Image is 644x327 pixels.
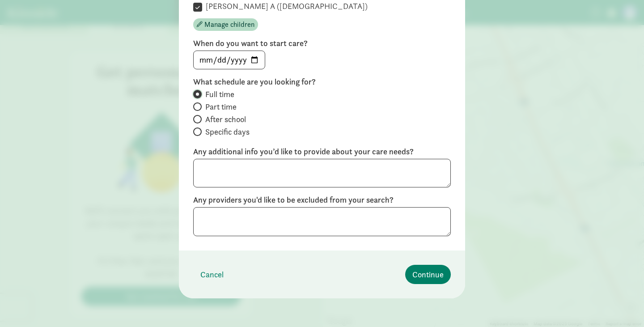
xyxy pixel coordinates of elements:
[205,114,246,125] span: After school
[205,102,237,112] span: Part time
[202,1,368,12] label: [PERSON_NAME] A ([DEMOGRAPHIC_DATA])
[193,146,451,157] label: Any additional info you’d like to provide about your care needs?
[205,89,234,100] span: Full time
[205,127,250,137] span: Specific days
[405,265,451,284] button: Continue
[412,268,444,280] span: Continue
[193,265,231,284] button: Cancel
[193,18,258,31] button: Manage children
[200,268,224,280] span: Cancel
[193,76,451,87] label: What schedule are you looking for?
[204,19,254,30] span: Manage children
[193,38,451,49] label: When do you want to start care?
[193,195,451,205] label: Any providers you'd like to be excluded from your search?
